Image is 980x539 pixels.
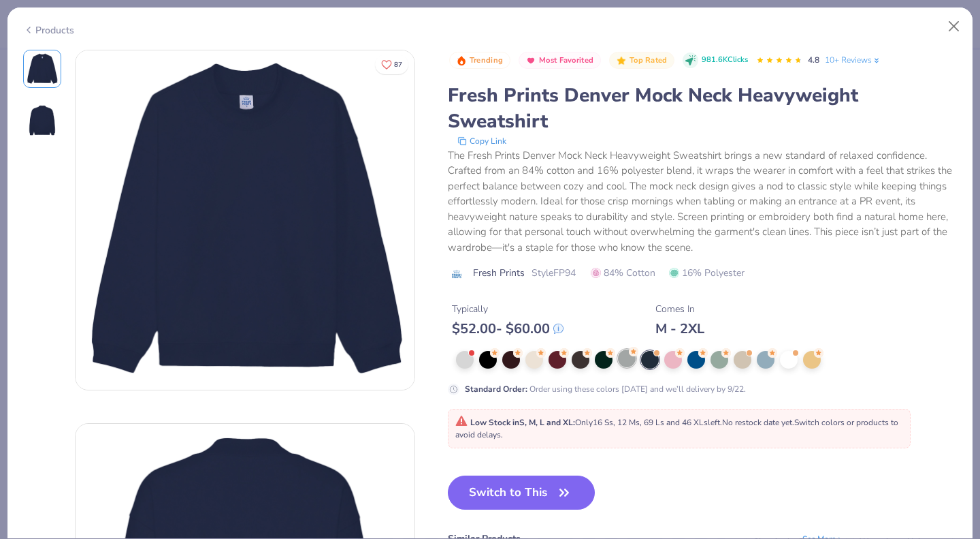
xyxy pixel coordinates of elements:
button: Badge Button [449,52,510,70]
button: copy to clipboard [453,134,510,148]
span: 84% Cotton [591,266,655,280]
span: Only 16 Ss, 12 Ms, 69 Ls and 46 XLs left. Switch colors or products to avoid delays. [455,417,898,440]
div: Comes In [655,302,704,316]
span: 16% Polyester [669,266,745,280]
img: Back [26,104,59,137]
div: Order using these colors [DATE] and we’ll delivery by 9/22. [465,383,746,395]
img: Most Favorited sort [525,55,536,66]
span: Fresh Prints [473,266,525,280]
img: Front [76,50,414,390]
img: Top Rated sort [616,55,627,66]
img: Trending sort [456,55,467,66]
span: 4.8 [808,55,819,65]
button: Close [941,14,967,40]
strong: Low Stock in S, M, L and XL : [470,417,575,428]
div: Typically [452,302,563,316]
a: 10+ Reviews [825,54,881,66]
div: 4.8 Stars [756,50,802,72]
span: No restock date yet. [722,417,794,428]
strong: Standard Order : [465,384,527,395]
button: Badge Button [609,52,674,70]
span: 87 [394,61,402,68]
span: Most Favorited [539,57,593,64]
button: Like [375,55,408,74]
span: Style FP94 [532,266,576,280]
span: Trending [470,57,503,64]
div: The Fresh Prints Denver Mock Neck Heavyweight Sweatshirt brings a new standard of relaxed confide... [448,148,958,256]
img: Front [26,52,59,85]
div: Products [23,23,74,37]
div: M - 2XL [655,320,704,337]
span: 981.6K Clicks [702,55,748,66]
button: Badge Button [519,52,601,70]
span: Top Rated [630,57,668,64]
div: Fresh Prints Denver Mock Neck Heavyweight Sweatshirt [448,82,958,134]
img: brand logo [448,268,466,279]
div: $ 52.00 - $ 60.00 [452,320,563,337]
button: Switch to This [448,476,595,510]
